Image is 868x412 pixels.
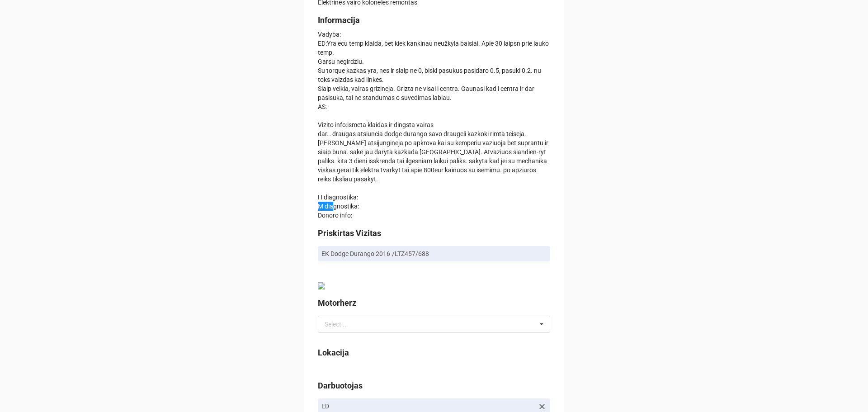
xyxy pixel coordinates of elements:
[322,319,361,330] div: Select ...
[321,249,547,258] p: EK Dodge Durango 2016-/LTZ457/688
[318,30,550,220] p: Vadyba: ED:Yra ecu temp klaida, bet kiek kankinau neužkyla baisiai. Apie 30 laipsn prie lauko tem...
[318,297,356,309] label: Motorherz
[318,379,363,392] label: Darbuotojas
[318,15,360,25] b: Informacija
[318,282,325,289] img: banys.evaldas@gmail.com
[318,227,381,240] label: Priskirtas Vizitas
[318,346,349,359] label: Lokacija
[321,402,534,411] p: ED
